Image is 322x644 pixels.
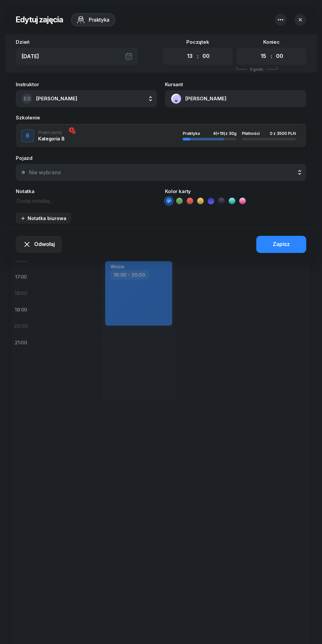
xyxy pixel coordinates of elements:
[197,52,198,60] div: :
[36,95,77,102] span: [PERSON_NAME]
[271,52,272,60] div: :
[16,90,157,107] button: EŚ[PERSON_NAME]
[24,96,31,102] span: EŚ
[273,240,290,249] div: Zapisz
[34,240,55,249] span: Odwołaj
[165,90,306,107] button: [PERSON_NAME]
[16,164,306,181] button: Nie wybrano
[16,14,63,25] h2: Edytuj zajęcia
[29,170,61,175] div: Nie wybrano
[16,213,71,224] button: Notatka biurowa
[16,236,62,253] button: Odwołaj
[256,236,306,253] button: Zapisz
[20,215,66,221] div: Notatka biurowa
